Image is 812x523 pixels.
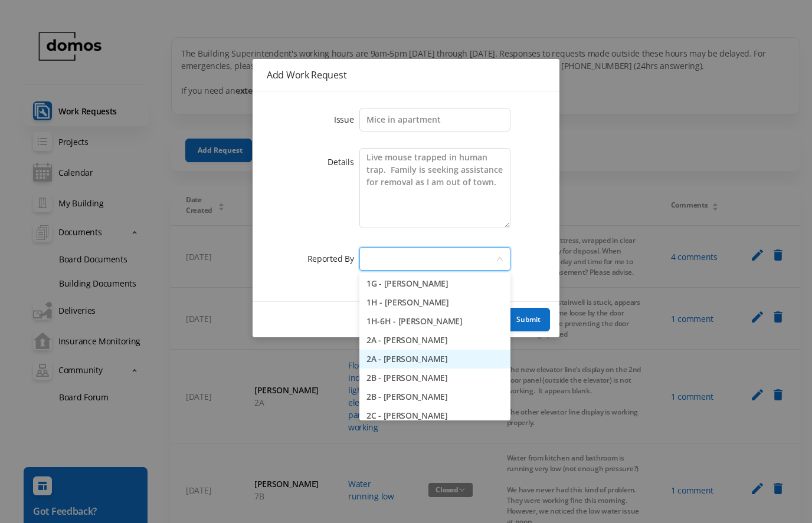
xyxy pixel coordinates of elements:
li: 1H-6H - [PERSON_NAME] [359,312,510,331]
div: Add Work Request [267,68,545,81]
button: Submit [507,308,550,331]
form: Add Work Request [267,106,545,273]
input: Enter Title [359,108,510,131]
li: 2B - [PERSON_NAME] [359,387,510,406]
li: 1H - [PERSON_NAME] [359,293,510,312]
i: icon: down [496,255,503,264]
li: 2A - [PERSON_NAME] [359,350,510,369]
label: Issue [334,114,360,125]
label: Details [328,156,359,167]
label: Reported By [307,253,360,264]
li: 2C - [PERSON_NAME] [359,406,510,425]
li: 1G - [PERSON_NAME] [359,274,510,293]
li: 2B - [PERSON_NAME] [359,369,510,387]
li: 2A - [PERSON_NAME] [359,331,510,350]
